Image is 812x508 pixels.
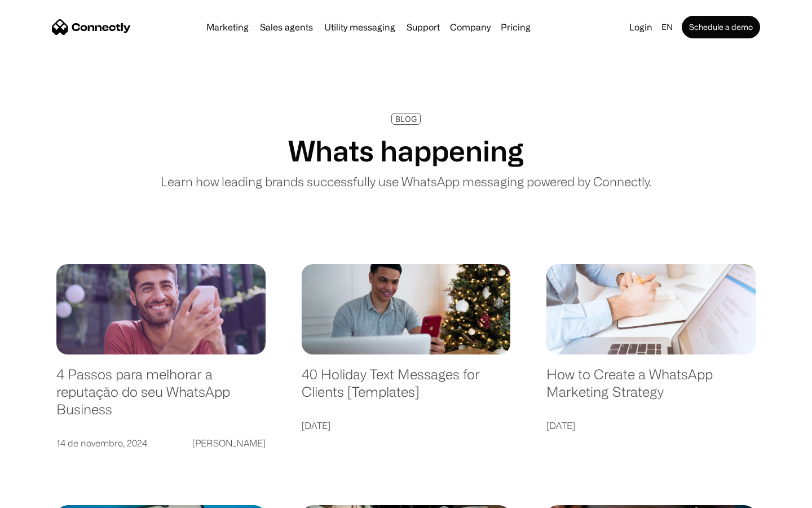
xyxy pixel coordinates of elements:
a: How to Create a WhatsApp Marketing Strategy [546,366,756,411]
a: Utility messaging [320,23,400,32]
h1: Whats happening [288,134,524,168]
a: Login [625,19,657,35]
a: Marketing [202,23,253,32]
div: en [657,19,679,35]
div: [DATE] [546,418,575,433]
div: en [661,19,673,35]
div: Company [450,19,491,35]
a: Schedule a demo [682,16,760,38]
a: Sales agents [255,23,317,32]
p: Learn how leading brands successfully use WhatsApp messaging powered by Connectly. [161,172,651,191]
a: home [52,19,131,36]
div: 14 de novembro, 2024 [56,435,147,451]
a: 4 Passos para melhorar a reputação do seu WhatsApp Business [56,366,266,429]
div: Company [447,19,494,35]
a: Pricing [496,23,535,32]
a: 40 Holiday Text Messages for Clients [Templates] [302,366,511,411]
div: BLOG [395,115,417,123]
a: Support [402,23,444,32]
div: [DATE] [302,418,330,433]
div: [PERSON_NAME] [192,435,266,451]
